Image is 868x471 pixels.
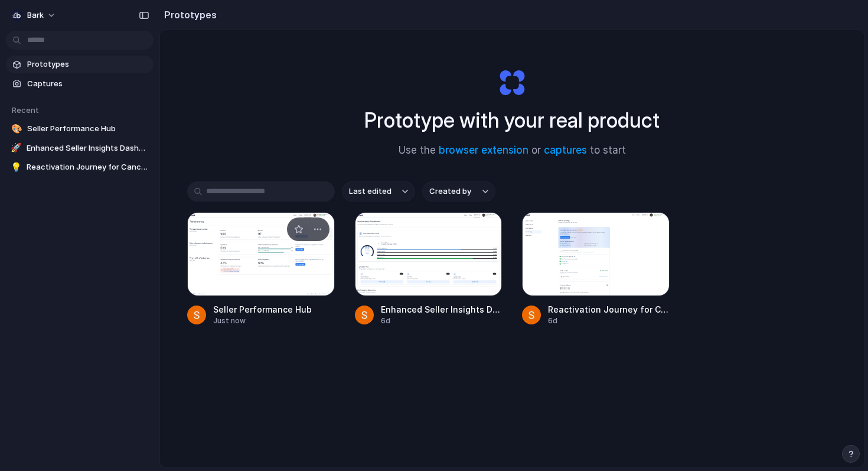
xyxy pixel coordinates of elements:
[11,161,22,173] div: 💡
[548,303,670,316] span: Reactivation Journey for Canceled Bark Plan
[439,144,528,156] a: browser extension
[522,212,670,326] a: Reactivation Journey for Canceled Bark PlanReactivation Journey for Canceled Bark Plan6d
[27,142,149,154] span: Enhanced Seller Insights Dashboard
[27,59,149,70] span: Prototypes
[429,186,471,197] span: Created by
[342,181,415,202] button: Last edited
[6,6,62,25] button: Bark
[6,120,154,138] a: 🎨Seller Performance Hub
[355,212,502,326] a: Enhanced Seller Insights DashboardEnhanced Seller Insights Dashboard6d
[12,105,39,115] span: Recent
[6,56,154,73] a: Prototypes
[399,143,626,158] span: Use the or to start
[6,75,154,93] a: Captures
[187,212,335,326] a: Seller Performance HubSeller Performance HubJust now
[381,303,502,316] span: Enhanced Seller Insights Dashboard
[213,303,335,316] span: Seller Performance Hub
[544,144,587,156] a: captures
[11,142,22,154] div: 🚀
[364,105,660,136] h1: Prototype with your real product
[159,8,217,22] h2: Prototypes
[27,161,149,173] span: Reactivation Journey for Canceled Bark Plan
[381,316,502,326] div: 6d
[11,123,22,135] div: 🎨
[548,316,670,326] div: 6d
[27,9,44,21] span: Bark
[349,186,391,197] span: Last edited
[6,139,154,157] a: 🚀Enhanced Seller Insights Dashboard
[27,78,149,90] span: Captures
[422,181,495,202] button: Created by
[213,316,335,326] div: Just now
[6,158,154,176] a: 💡Reactivation Journey for Canceled Bark Plan
[27,123,149,135] span: Seller Performance Hub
